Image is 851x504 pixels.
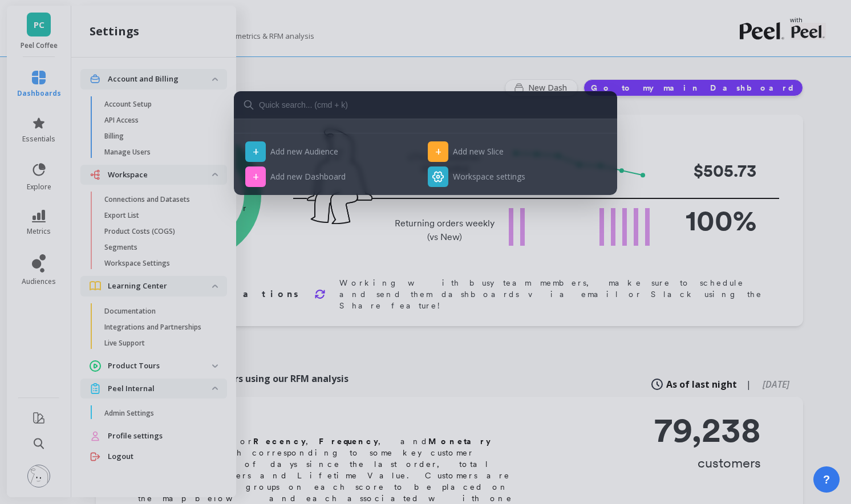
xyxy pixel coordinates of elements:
[428,141,448,162] span: +
[245,166,266,187] span: +
[245,141,266,162] span: +
[270,146,338,157] span: Add new Audience
[813,466,840,493] button: ?
[453,171,525,182] span: Workspace settings
[453,146,504,157] span: Add new Slice
[270,171,346,182] span: Add new Dashboard
[234,91,617,119] input: Quick search... (cmd + k)
[823,472,830,487] span: ?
